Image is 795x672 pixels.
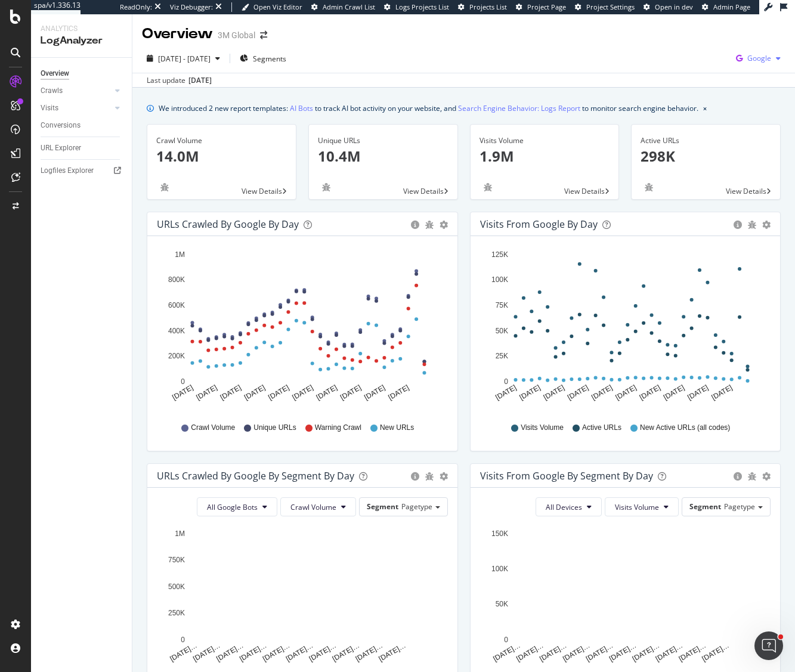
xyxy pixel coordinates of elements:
[689,501,721,512] span: Segment
[311,2,375,12] a: Admin Crawl List
[521,423,564,433] span: Visits Volume
[762,472,771,481] div: gear
[142,49,225,68] button: [DATE] - [DATE]
[686,383,710,402] text: [DATE]
[156,135,287,146] div: Crawl Volume
[403,186,444,196] span: View Details
[175,250,185,259] text: 1M
[469,2,507,11] span: Projects List
[318,135,448,146] div: Unique URLs
[411,221,419,229] div: circle-info
[480,183,496,191] div: bug
[168,327,185,335] text: 400K
[41,165,123,177] a: Logfiles Explorer
[702,2,750,12] a: Admin Page
[748,221,756,229] div: bug
[641,183,657,191] div: bug
[242,186,282,196] span: View Details
[168,301,185,309] text: 600K
[197,497,277,516] button: All Google Bots
[614,383,638,402] text: [DATE]
[518,383,542,402] text: [DATE]
[41,24,122,34] div: Analytics
[605,497,679,516] button: Visits Volume
[494,383,518,402] text: [DATE]
[586,2,635,11] span: Project Settings
[754,631,783,660] iframe: Intercom live chat
[575,2,635,12] a: Project Settings
[480,146,610,166] p: 1.9M
[615,502,659,512] span: Visits Volume
[156,183,173,191] div: bug
[41,165,94,177] div: Logfiles Explorer
[147,102,781,114] div: info banner
[566,383,590,402] text: [DATE]
[41,102,112,114] a: Visits
[280,497,356,516] button: Crawl Volume
[156,146,287,166] p: 14.0M
[726,186,766,196] span: View Details
[480,470,653,482] div: Visits from Google By Segment By Day
[191,423,235,433] span: Crawl Volume
[181,377,185,386] text: 0
[253,2,302,11] span: Open Viz Editor
[641,146,771,166] p: 298K
[491,276,508,284] text: 100K
[253,54,286,64] span: Segments
[638,383,661,402] text: [DATE]
[157,246,448,411] div: A chart.
[655,2,693,11] span: Open in dev
[41,85,112,97] a: Crawls
[243,383,267,402] text: [DATE]
[527,2,566,11] span: Project Page
[384,2,449,12] a: Logs Projects List
[387,383,411,402] text: [DATE]
[41,142,123,154] a: URL Explorer
[480,135,610,146] div: Visits Volume
[495,327,508,335] text: 50K
[731,49,785,68] button: Google
[260,31,267,39] div: arrow-right-arrow-left
[590,383,614,402] text: [DATE]
[158,54,211,64] span: [DATE] - [DATE]
[41,102,58,114] div: Visits
[171,383,194,402] text: [DATE]
[168,609,185,617] text: 250K
[734,221,742,229] div: circle-info
[395,2,449,11] span: Logs Projects List
[495,301,508,309] text: 75K
[315,383,339,402] text: [DATE]
[662,383,686,402] text: [DATE]
[425,472,434,481] div: bug
[546,502,582,512] span: All Devices
[748,472,756,481] div: bug
[323,2,375,11] span: Admin Crawl List
[480,218,598,230] div: Visits from Google by day
[315,423,361,433] span: Warning Crawl
[120,2,152,12] div: ReadOnly:
[564,186,605,196] span: View Details
[175,529,185,538] text: 1M
[253,423,296,433] span: Unique URLs
[318,183,335,191] div: bug
[710,383,734,402] text: [DATE]
[168,352,185,360] text: 200K
[491,250,508,259] text: 125K
[41,67,69,80] div: Overview
[41,119,123,132] a: Conversions
[495,352,508,360] text: 25K
[380,423,414,433] span: New URLs
[218,29,255,41] div: 3M Global
[168,583,185,591] text: 500K
[504,636,508,644] text: 0
[170,2,213,12] div: Viz Debugger:
[480,246,771,411] svg: A chart.
[542,383,565,402] text: [DATE]
[195,383,219,402] text: [DATE]
[458,2,507,12] a: Projects List
[168,276,185,284] text: 800K
[536,497,602,516] button: All Devices
[41,34,122,48] div: LogAnalyzer
[142,24,213,44] div: Overview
